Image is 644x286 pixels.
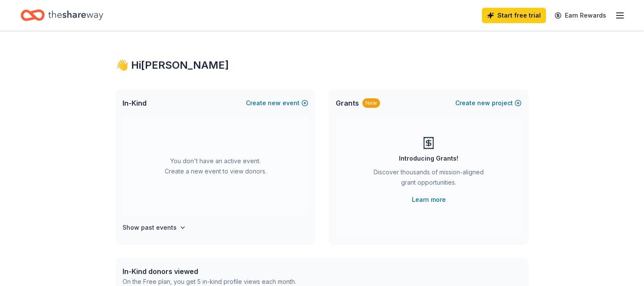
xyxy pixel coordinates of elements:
div: 👋 Hi [PERSON_NAME] [116,58,528,72]
button: Show past events [123,222,186,233]
div: Discover thousands of mission-aligned grant opportunities. [370,167,487,191]
div: In-Kind donors viewed [123,266,296,277]
a: Earn Rewards [549,8,611,23]
h4: Show past events [123,222,177,233]
a: Start free trial [482,8,546,23]
a: Learn more [412,195,446,205]
div: You don't have an active event. Create a new event to view donors. [123,117,308,216]
div: Introducing Grants! [399,153,458,164]
button: Createnewproject [455,98,521,108]
button: Createnewevent [246,98,308,108]
div: New [362,98,380,108]
span: new [268,98,281,108]
span: In-Kind [123,98,147,108]
span: new [477,98,490,108]
a: Home [21,5,103,25]
span: Grants [336,98,359,108]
